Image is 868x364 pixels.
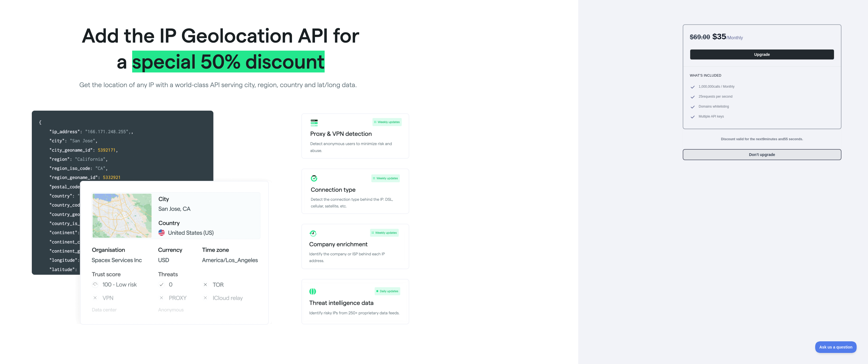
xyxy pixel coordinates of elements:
[27,13,410,328] img: Offer
[699,94,733,100] span: 25 requests per second
[721,137,803,141] strong: Discount valid for the next 9 minutes and 55 seconds.
[815,341,857,353] iframe: Toggle Customer Support
[690,73,834,78] h3: What's included
[690,33,710,41] span: $ 69.00
[683,149,841,160] button: Don't upgrade
[726,35,743,40] span: / Monthly
[699,84,734,90] span: 1,000,000 calls / Monthly
[699,114,724,120] span: Multiple API keys
[690,49,834,60] button: Upgrade
[712,32,726,41] span: $ 35
[699,104,729,110] span: Domains whitelisting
